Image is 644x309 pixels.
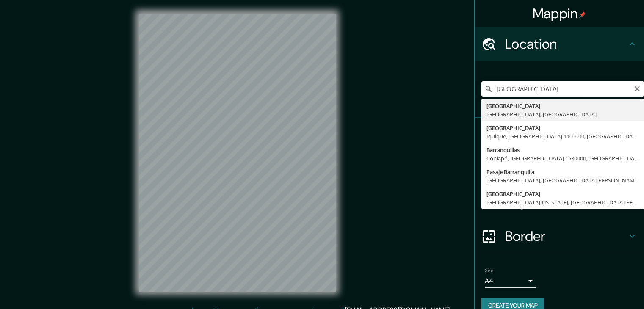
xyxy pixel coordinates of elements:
[505,228,627,245] h4: Border
[486,176,639,185] div: [GEOGRAPHIC_DATA], [GEOGRAPHIC_DATA][PERSON_NAME] 7910000, [GEOGRAPHIC_DATA]
[481,81,644,97] input: Pick your city or area
[486,124,639,132] div: [GEOGRAPHIC_DATA]
[486,102,639,110] div: [GEOGRAPHIC_DATA]
[634,84,641,92] button: Clear
[533,5,586,22] h4: Mappin
[475,219,644,253] div: Border
[486,154,639,163] div: Copiapó, [GEOGRAPHIC_DATA] 1530000, [GEOGRAPHIC_DATA]
[485,274,536,288] div: A4
[486,168,639,176] div: Pasaje Barranquilla
[579,11,586,18] img: pin-icon.png
[486,132,639,141] div: Iquique, [GEOGRAPHIC_DATA] 1100000, [GEOGRAPHIC_DATA]
[486,110,639,119] div: [GEOGRAPHIC_DATA], [GEOGRAPHIC_DATA]
[485,267,494,274] label: Size
[475,152,644,185] div: Style
[475,185,644,219] div: Layout
[569,276,635,300] iframe: Help widget launcher
[139,14,336,292] canvas: Map
[505,36,627,52] h4: Location
[486,146,639,154] div: Barranquillas
[486,198,639,207] div: [GEOGRAPHIC_DATA][US_STATE], [GEOGRAPHIC_DATA][PERSON_NAME] 8240000, [GEOGRAPHIC_DATA]
[475,27,644,61] div: Location
[505,194,627,211] h4: Layout
[475,118,644,152] div: Pins
[486,190,639,198] div: [GEOGRAPHIC_DATA]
